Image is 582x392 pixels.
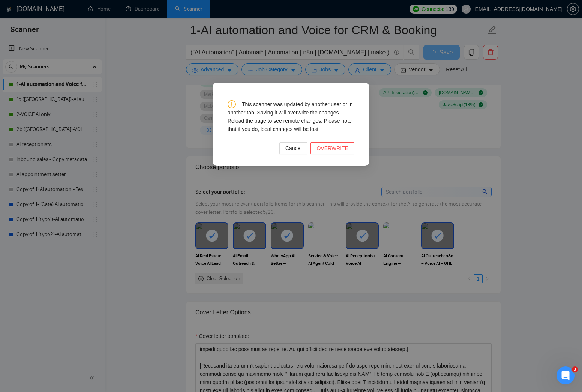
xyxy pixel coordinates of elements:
[5,3,19,17] button: go back
[572,366,578,372] span: 3
[310,142,354,154] button: OVERWRITE
[279,142,308,154] button: Cancel
[556,366,574,384] iframe: Intercom live chat
[285,144,302,152] span: Cancel
[228,100,354,133] div: This scanner was updated by another user or in another tab. Saving it will overwrite the changes....
[316,144,348,152] span: OVERWRITE
[240,3,253,17] div: Close
[228,100,236,108] span: exclamation-circle
[225,3,240,17] button: Collapse window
